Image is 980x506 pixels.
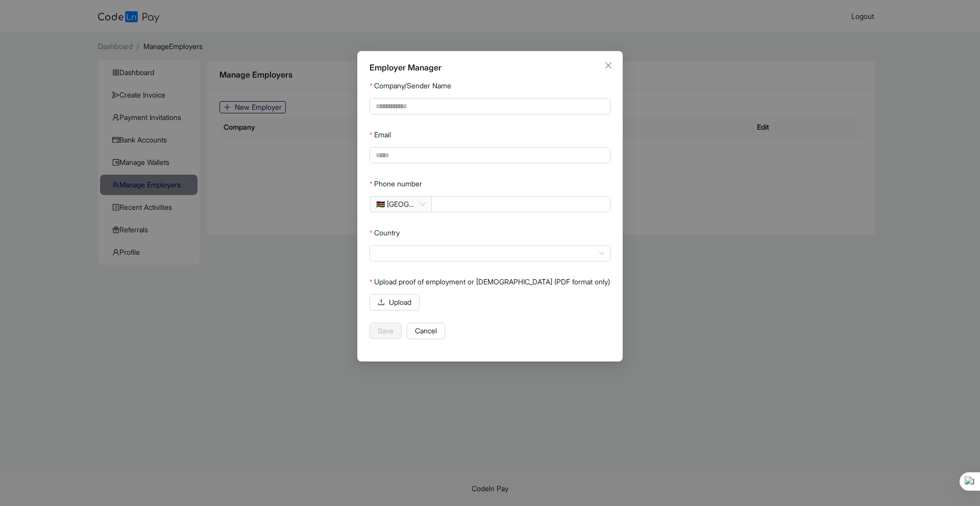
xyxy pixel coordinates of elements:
[370,176,422,192] label: Phone number
[376,101,602,112] input: Company/Sender Name
[370,78,451,94] label: Company/Sender Name
[378,299,385,306] span: upload
[376,197,425,212] span: 🇰🇪 Kenya
[370,127,391,143] label: Email
[370,298,420,306] span: uploadUpload
[370,225,400,241] label: Country
[415,325,437,336] span: Cancel
[378,325,394,336] span: Save
[370,61,610,74] div: Employer Manager
[370,323,402,339] button: Save
[604,61,612,69] span: close
[603,60,614,71] button: Close
[407,323,445,339] button: Cancel
[389,297,411,308] span: Upload
[437,199,602,210] input: Phone number
[370,274,610,290] label: Upload proof of employment or contract (PDF format only)
[376,150,602,161] input: Email
[370,294,420,310] button: uploadUpload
